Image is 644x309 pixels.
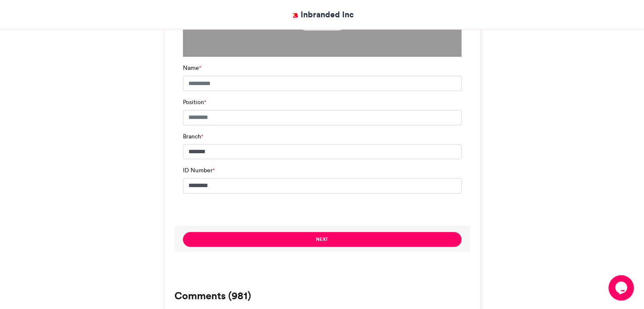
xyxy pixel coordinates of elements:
label: ID Number [183,166,215,175]
img: Inbranded [290,10,301,21]
a: Inbranded Inc [290,8,354,21]
label: Branch [183,132,203,141]
label: Position [183,98,206,107]
h3: Comments (981) [174,291,470,301]
label: Name [183,63,201,72]
iframe: chat widget [608,275,636,301]
button: Next [183,232,462,247]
